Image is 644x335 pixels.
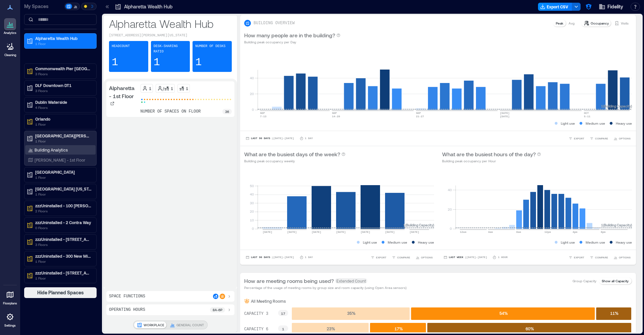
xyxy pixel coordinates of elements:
[195,44,225,49] p: Number of Desks
[250,209,254,213] tspan: 20
[569,20,575,26] p: Avg
[35,99,92,105] p: Dublin Waterside
[112,56,118,69] p: 1
[595,136,608,140] span: COMPARE
[574,136,584,140] span: EXPORT
[244,39,340,45] p: Building peak occupancy per Day
[2,16,18,37] a: Analytics
[574,255,584,259] span: EXPORT
[252,108,254,112] tspan: 0
[369,254,388,261] button: EXPORT
[260,112,265,115] text: SEP
[287,231,297,234] text: [DATE]
[35,276,92,281] p: 1 Floor
[347,311,356,316] text: 35 %
[567,135,586,142] button: EXPORT
[35,147,68,153] p: Building Analytics
[109,17,232,30] p: Alpharetta Wealth Hub
[526,326,534,331] text: 60 %
[149,86,151,91] p: 1
[2,309,18,330] a: Settings
[250,184,254,188] tspan: 50
[35,133,92,138] p: [GEOGRAPHIC_DATA][PERSON_NAME]
[244,277,334,285] p: How are meeting rooms being used?
[35,242,92,247] p: 3 Floors
[163,86,164,91] p: /
[584,112,589,115] text: OCT
[500,115,510,118] text: [DATE]
[442,158,541,164] p: Building peak occupancy per Hour
[460,231,466,234] text: 12am
[35,105,92,110] p: 4 Floors
[35,71,92,77] p: 3 Floors
[244,311,268,316] text: CAPACITY 3
[544,231,551,234] text: 12pm
[573,278,596,284] p: Group Capacity
[250,76,254,80] tspan: 40
[335,278,367,284] span: Extended Count
[500,112,510,115] text: [DATE]
[4,324,16,328] p: Settings
[244,150,340,158] p: What are the busiest days of the week?
[251,298,286,304] p: All Meeting Rooms
[601,231,606,234] text: 8pm
[416,115,424,118] text: 21-27
[448,188,452,192] tspan: 40
[376,255,386,259] span: EXPORT
[35,253,92,259] p: zzzUninstalled - 300 New Millennium
[195,56,202,69] p: 1
[612,135,632,142] button: OPTIONS
[109,84,138,100] p: Alpharetta - 1st Floor
[244,285,407,290] p: Percentage of the usage of meeting rooms by group size and room capacity (using Open Area sensors)
[4,31,16,35] p: Analytics
[385,231,395,234] text: [DATE]
[250,92,254,96] tspan: 20
[35,157,85,163] p: [PERSON_NAME] - 1st Floor
[35,36,92,41] p: Alpharetta Wealth Hub
[35,88,92,93] p: 3 Floors
[2,38,18,59] a: Cleaning
[498,255,507,259] p: 1 Hour
[561,121,575,126] p: Light use
[35,122,92,127] p: 1 Floor
[35,220,92,225] p: zzzUninstalled - 2 Contra Way
[610,311,619,316] text: 11 %
[616,121,632,126] p: Heavy use
[305,255,313,259] p: 1 Day
[305,136,313,140] p: 1 Day
[154,56,160,69] p: 1
[260,115,266,118] text: 7-13
[397,255,410,259] span: COMPARE
[612,254,632,261] button: OPTIONS
[607,3,623,10] span: Fidelity
[254,20,294,26] p: BUILDING OVERVIEW
[35,186,92,192] p: [GEOGRAPHIC_DATA] [US_STATE]
[35,175,92,180] p: 1 Floor
[332,112,337,115] text: SEP
[586,121,605,126] p: Medium use
[252,226,254,231] tspan: 0
[35,41,92,46] p: 1 Floor
[619,255,631,259] span: OPTIONS
[516,231,521,234] text: 8am
[35,203,92,208] p: zzzUninstalled - 100 [PERSON_NAME]
[332,115,340,118] text: 14-20
[584,115,590,118] text: 5-11
[499,311,508,316] text: 54 %
[414,254,434,261] button: OPTIONS
[250,192,254,196] tspan: 40
[213,307,222,312] p: 8a - 6p
[621,20,629,26] p: Visits
[109,307,145,312] p: Operating Hours
[394,326,403,331] text: 17 %
[186,86,188,91] p: 1
[35,259,92,264] p: 1 Floor
[35,192,92,197] p: 1 Floor
[244,327,268,332] text: CAPACITY 6
[250,218,254,222] tspan: 10
[421,255,433,259] span: OPTIONS
[3,301,17,305] p: Floorplans
[244,254,296,261] button: Last 90 Days |[DATE]-[DATE]
[35,66,92,71] p: Commonwealth Pier [GEOGRAPHIC_DATA]
[591,20,609,26] p: Occupancy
